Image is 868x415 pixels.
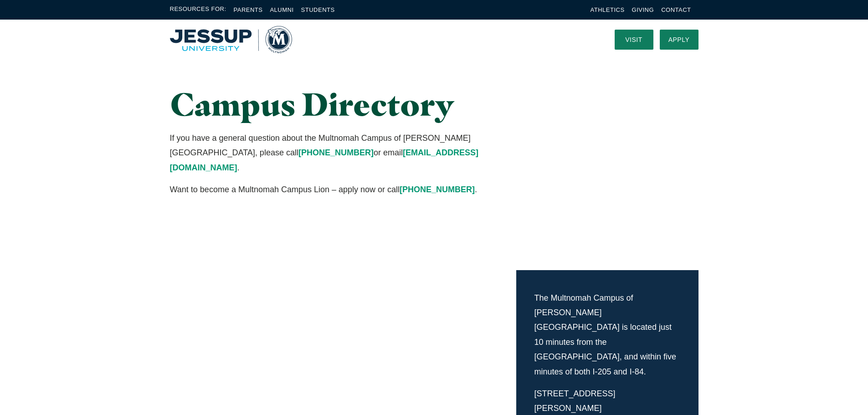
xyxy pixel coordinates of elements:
[170,131,517,175] p: If you have a general question about the Multnomah Campus of [PERSON_NAME][GEOGRAPHIC_DATA], plea...
[170,26,292,53] img: Multnomah University Logo
[615,30,653,50] a: Visit
[170,87,517,122] h1: Campus Directory
[170,5,226,15] span: Resources For:
[170,148,478,172] a: [EMAIL_ADDRESS][DOMAIN_NAME]
[170,182,517,197] p: Want to become a Multnomah Campus Lion – apply now or call .
[660,30,699,50] a: Apply
[400,185,475,194] a: [PHONE_NUMBER]
[632,6,654,13] a: Giving
[234,6,263,13] a: Parents
[591,6,625,13] a: Athletics
[270,6,293,13] a: Alumni
[301,6,335,13] a: Students
[661,6,691,13] a: Contact
[170,26,292,53] a: Home
[298,148,374,157] a: [PHONE_NUMBER]
[534,291,680,379] p: The Multnomah Campus of [PERSON_NAME][GEOGRAPHIC_DATA] is located just 10 minutes from the [GEOGR...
